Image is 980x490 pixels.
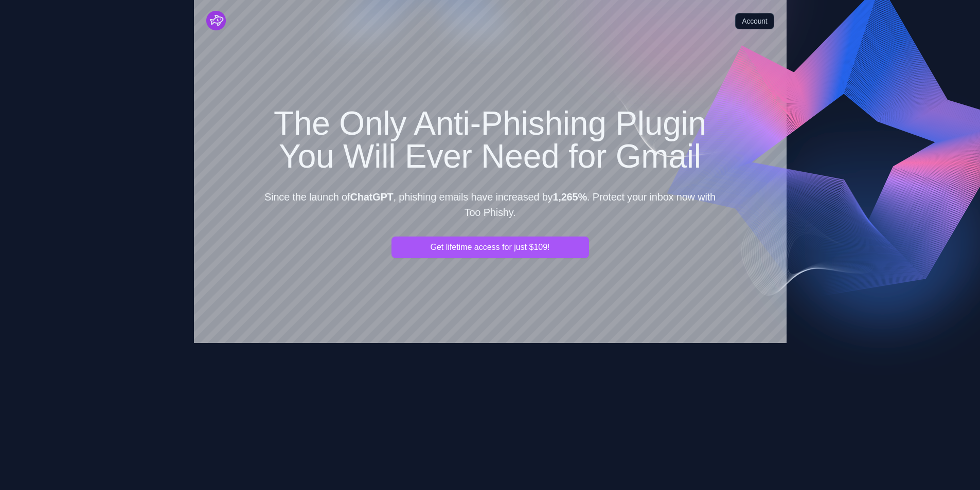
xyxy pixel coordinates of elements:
[391,237,589,258] button: Get lifetime access for just $109!
[735,13,774,29] a: Account
[553,191,587,203] b: 1,265%
[260,107,721,173] h1: The Only Anti-Phishing Plugin You Will Ever Need for Gmail
[206,11,226,30] img: Stellar
[206,11,226,30] a: Cruip
[260,189,721,220] p: Since the launch of , phishing emails have increased by . Protect your inbox now with Too Phishy.
[350,191,393,203] b: ChatGPT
